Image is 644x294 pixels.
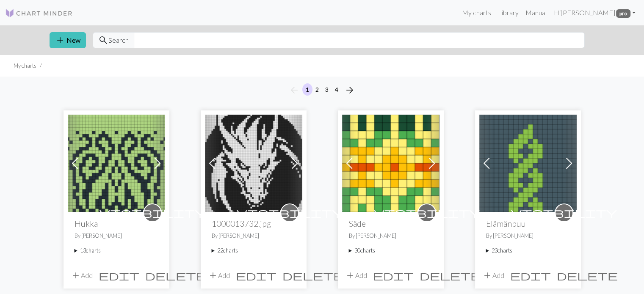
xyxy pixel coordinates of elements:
[205,158,302,166] a: 1000013732.jpg
[75,247,158,255] summary: 13charts
[510,269,551,281] span: edit
[68,158,165,166] a: Hukka jalkaterä
[459,4,495,21] a: My charts
[373,269,414,281] span: edit
[145,269,206,281] span: delete
[14,62,36,70] li: My charts
[212,232,296,240] p: By [PERSON_NAME]
[322,83,332,96] button: 3
[554,267,621,283] button: Delete
[332,83,342,96] button: 4
[420,269,481,281] span: delete
[279,267,346,283] button: Delete
[100,206,205,219] span: visibility
[302,83,312,96] button: 1
[349,232,433,240] p: By [PERSON_NAME]
[100,204,205,221] i: private
[50,32,86,48] button: New
[374,204,480,221] i: private
[349,219,433,228] h2: Säde
[237,206,343,219] span: visibility
[417,267,484,283] button: Delete
[511,206,617,219] span: visibility
[99,269,139,281] span: edit
[550,4,639,21] a: Hi[PERSON_NAME] pro
[349,247,433,255] summary: 30charts
[212,247,296,255] summary: 22charts
[486,247,570,255] summary: 23charts
[236,269,276,281] span: edit
[237,204,343,221] i: private
[68,115,165,212] img: Hukka jalkaterä
[142,267,209,283] button: Delete
[312,83,322,96] button: 2
[522,4,550,21] a: Manual
[55,34,65,46] span: add
[345,85,355,95] i: Next
[507,267,554,283] button: Edit
[342,267,370,283] button: Add
[374,206,480,219] span: visibility
[557,269,618,281] span: delete
[286,83,358,97] nav: Page navigation
[233,267,279,283] button: Edit
[370,267,417,283] button: Edit
[616,9,630,18] span: pro
[98,34,108,46] span: search
[345,269,355,281] span: add
[68,267,96,283] button: Add
[373,270,414,280] i: Edit
[236,270,276,280] i: Edit
[75,232,158,240] p: By [PERSON_NAME]
[479,267,507,283] button: Add
[479,115,577,212] img: Elämänpuu
[342,115,439,212] img: Säde hiha
[495,4,522,21] a: Library
[345,84,355,96] span: arrow_forward
[108,35,129,45] span: Search
[205,115,302,212] img: 1000013732.jpg
[486,232,570,240] p: By [PERSON_NAME]
[486,219,570,228] h2: Elämänpuu
[96,267,142,283] button: Edit
[482,269,492,281] span: add
[511,204,617,221] i: private
[75,219,158,228] h2: Hukka
[510,270,551,280] i: Edit
[208,269,218,281] span: add
[99,270,139,280] i: Edit
[282,269,343,281] span: delete
[5,8,73,18] img: Logo
[212,219,296,228] h2: 1000013732.jpg
[342,158,439,166] a: Säde hiha
[71,269,81,281] span: add
[341,83,358,97] button: Next
[205,267,233,283] button: Add
[479,158,577,166] a: Elämänpuu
